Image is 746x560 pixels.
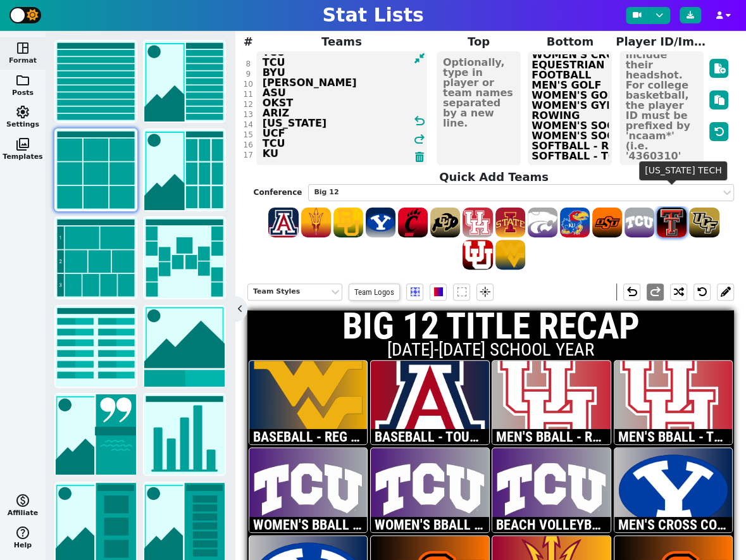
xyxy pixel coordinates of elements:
h1: Stat Lists [322,4,423,27]
div: 17 [244,150,253,160]
img: grid [56,130,136,210]
img: scores [56,306,136,387]
div: 13 [244,109,253,120]
label: Bottom [525,33,616,50]
img: tier [56,218,136,298]
img: chart [144,394,225,475]
span: undo [625,284,640,299]
span: photo_library [15,137,30,152]
img: bracket [144,218,225,298]
textarea: BASEBALL - REG SEASON BASEBALL - TOURNEY MEN'S BBALL - REG SEASON MEN'S BBALL - TOURNEY WOMEN'S B... [528,51,612,165]
span: redo [648,284,663,299]
label: Player ID/Image URL [616,33,707,50]
label: Top [433,33,524,50]
span: WOMEN'S BBALL - TOURNEY [375,518,485,532]
span: monetization_on [15,493,30,508]
span: MEN'S BBALL - REG SEASON [496,430,607,444]
button: undo [623,283,640,301]
button: redo [647,283,664,301]
div: 8 [244,59,253,69]
textarea: WVU ARIZ HOU HOU TCU TCU TCU BYU [PERSON_NAME] ASU OKST ARIZ [US_STATE] UCF TCU KU [256,51,427,165]
label: Teams [251,33,433,50]
span: Team Logos [349,283,400,301]
img: list [56,41,136,121]
span: BASEBALL - REG SEASON [253,430,364,444]
img: news/quote [56,394,136,475]
label: # [244,33,253,50]
img: list with image [144,41,225,121]
span: redo [412,132,427,147]
h1: BIG 12 TITLE RECAP [247,308,734,345]
img: grid with image [144,130,225,210]
div: 12 [244,99,253,109]
span: MEN'S CROSS COUNTRY [618,518,728,532]
span: settings [15,104,30,120]
h4: Quick Add Teams [254,170,735,184]
span: help [15,525,30,540]
div: 16 [244,140,253,150]
span: folder [15,73,30,88]
span: undo [412,113,427,128]
span: WOMEN'S BBALL - REG SEASON [253,518,364,532]
div: 14 [244,120,253,130]
span: space_dashboard [15,40,30,56]
img: matchup [144,306,225,387]
span: BASEBALL - TOURNEY [375,430,485,444]
div: 10 [244,79,253,89]
span: MEN'S BBALL - TOURNEY [618,430,728,444]
div: Team Styles [253,287,324,297]
div: 11 [244,89,253,99]
div: 15 [244,130,253,140]
span: BEACH VOLLEYBALL - TOURNEY [496,518,607,532]
div: Big 12 [314,187,716,198]
div: 9 [244,69,253,79]
h2: [DATE]-[DATE] SCHOOL YEAR [247,340,734,359]
label: Conference [254,187,302,198]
